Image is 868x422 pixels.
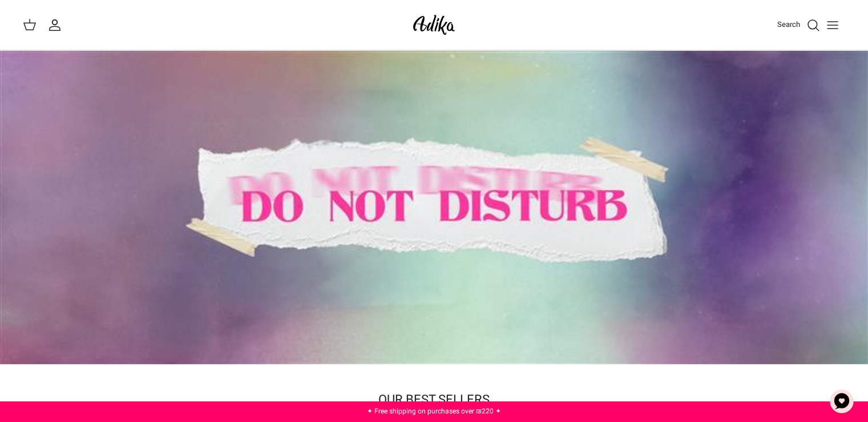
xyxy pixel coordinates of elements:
img: Adika IL [410,11,458,38]
button: צ'אט [825,384,859,419]
font: Search [777,19,800,30]
a: ✦ Free shipping on purchases over ₪220 ✦ [367,406,501,416]
a: OUR BEST SELLERS [378,391,490,409]
a: Search [777,18,820,32]
a: My account [48,18,66,32]
button: Toggle menu [820,13,845,38]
